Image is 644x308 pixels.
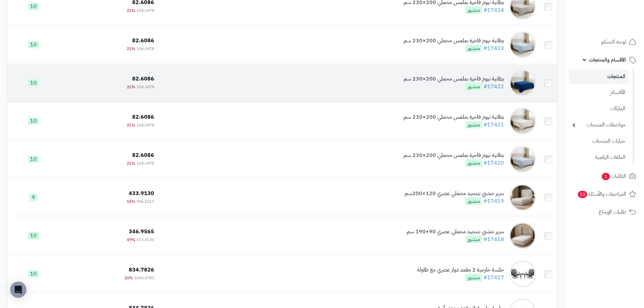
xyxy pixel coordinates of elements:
[509,69,536,96] img: بطانية نيوم فاخرة بملمس مخملي 200×230 سم
[129,266,154,274] span: 834.7826
[466,6,482,14] span: منشور
[10,282,26,298] div: Open Intercom Messenger
[137,122,154,128] span: 104.3478
[466,236,482,243] span: منشور
[404,113,504,121] div: بطانية نيوم فاخرة بملمس مخملي 200×230 سم
[137,237,154,243] span: 673.9130
[466,197,482,205] span: منشور
[127,237,135,243] span: 49%
[127,46,135,52] span: 21%
[483,44,504,52] a: #17423
[569,70,629,84] a: المنتجات
[598,17,638,31] img: logo-2.png
[132,37,154,45] span: 82.6086
[569,186,640,202] a: المراجعات والأسئلة13
[483,159,504,167] a: #17420
[509,108,536,135] img: بطانية نيوم فاخرة بملمس مخملي 200×230 سم
[28,3,39,10] span: 10
[589,55,626,65] span: الأقسام والمنتجات
[569,85,629,100] a: الأقسام
[404,75,504,83] div: بطانية نيوم فاخرة بملمس مخملي 200×230 سم
[483,6,504,14] a: #17424
[129,228,154,236] span: 346.9565
[466,159,482,167] span: منشور
[417,266,504,274] div: جلسة خارجية 2 مقعد دوار عصري مع طاولة
[127,84,135,90] span: 21%
[132,75,154,83] span: 82.6086
[407,228,504,236] div: سرير خشبي بتنجيد مخملي عصري 90×190 سم
[483,121,504,129] a: #17421
[483,235,504,243] a: #17418
[601,171,626,181] span: الطلبات
[577,189,626,199] span: المراجعات والأسئلة
[466,45,482,52] span: منشور
[466,83,482,90] span: منشور
[483,82,504,91] a: #17422
[137,160,154,166] span: 104.3478
[509,260,536,287] img: جلسة خارجية 2 مقعد دوار عصري مع طاولة
[466,121,482,128] span: منشور
[28,117,39,125] span: 10
[509,31,536,58] img: بطانية نيوم فاخرة بملمس مخملي 200×230 سم
[466,274,482,281] span: منشور
[569,134,629,148] a: خيارات المنتجات
[132,113,154,121] span: 82.6086
[509,184,536,211] img: سرير خشبي بتنجيد مخملي عصري 120×200سم
[509,222,536,249] img: سرير خشبي بتنجيد مخملي عصري 90×190 سم
[134,275,154,281] span: 1043.4783
[137,46,154,52] span: 104.3478
[137,84,154,90] span: 104.3478
[569,168,640,184] a: الطلبات1
[127,160,135,166] span: 21%
[28,79,39,87] span: 10
[483,274,504,282] a: #17417
[483,197,504,205] a: #17419
[132,151,154,159] span: 82.6086
[127,7,135,14] span: 21%
[137,198,154,205] span: 956.5217
[29,194,38,201] span: 9
[569,34,640,50] a: لوحة التحكم
[602,173,610,180] span: 1
[578,191,587,198] span: 13
[129,189,154,197] span: 433.9130
[569,101,629,116] a: الماركات
[124,275,133,281] span: 20%
[569,150,629,165] a: الملفات الرقمية
[569,204,640,220] a: طلبات الإرجاع
[601,37,626,47] span: لوحة التحكم
[127,198,135,205] span: 55%
[28,232,39,239] span: 10
[404,151,504,159] div: بطانية نيوم فاخرة بملمس مخملي 200×230 سم
[569,118,629,132] a: مواصفات المنتجات
[28,41,39,48] span: 10
[405,190,504,197] div: سرير خشبي بتنجيد مخملي عصري 120×200سم
[28,156,39,163] span: 10
[404,37,504,45] div: بطانية نيوم فاخرة بملمس مخملي 200×230 سم
[509,146,536,173] img: بطانية نيوم فاخرة بملمس مخملي 200×230 سم
[137,7,154,14] span: 104.3478
[127,122,135,128] span: 21%
[599,207,626,217] span: طلبات الإرجاع
[28,270,39,278] span: 10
